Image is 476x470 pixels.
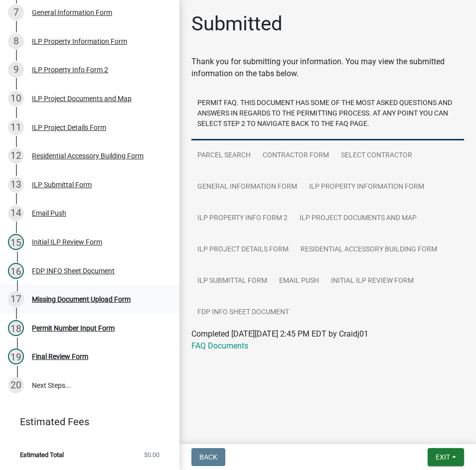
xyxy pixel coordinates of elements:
div: 18 [8,320,24,336]
div: Initial ILP Review Form [32,238,102,245]
a: FAQ Documents [191,341,248,351]
a: Permit FAQ. This document has some of the most asked questions and answers in regards to the perm... [191,88,464,140]
div: 20 [8,377,24,393]
div: General Information Form [32,9,112,16]
a: General Information Form [191,171,303,203]
div: ILP Property Info Form 2 [32,66,108,73]
span: Completed [DATE][DATE] 2:45 PM EDT by Craidj01 [191,329,368,339]
div: Missing Document Upload Form [32,296,131,303]
a: Estimated Fees [8,412,163,432]
a: ILP Project Details Form [191,234,295,266]
div: 17 [8,291,24,307]
div: 15 [8,234,24,250]
div: 12 [8,148,24,164]
div: 11 [8,119,24,135]
button: Exit [428,448,464,466]
div: 7 [8,4,24,20]
div: 8 [8,33,24,49]
div: ILP Submittal Form [32,181,92,188]
div: 14 [8,205,24,221]
span: Estimated Total [20,452,64,458]
div: Permit Number Input Form [32,325,115,332]
div: ILP Property Information Form [32,38,127,45]
a: FDP INFO Sheet Document [191,297,295,329]
a: ILP Submittal Form [191,265,273,297]
span: Exit [436,453,450,461]
a: Email Push [273,265,325,297]
div: 9 [8,62,24,78]
div: Email Push [32,210,66,217]
span: $0.00 [144,452,159,458]
div: ILP Project Details Form [32,124,106,131]
div: 13 [8,177,24,193]
div: 16 [8,263,24,279]
a: ILP Property Info Form 2 [191,203,294,235]
h1: Submitted [191,12,283,36]
a: ILP Property Information Form [303,171,430,203]
div: FDP INFO Sheet Document [32,267,115,274]
a: Select contractor [335,140,418,172]
div: Residential Accessory Building Form [32,152,144,159]
span: Back [199,453,217,461]
a: ILP Project Documents and Map [294,203,423,235]
a: Parcel search [191,140,257,172]
button: Back [191,448,225,466]
a: Contractor Form [257,140,335,172]
div: 10 [8,91,24,107]
a: Residential Accessory Building Form [295,234,443,266]
a: Initial ILP Review Form [325,265,420,297]
div: ILP Project Documents and Map [32,95,132,102]
div: Final Review Form [32,353,88,360]
div: Thank you for submitting your information. You may view the submitted information on the tabs below. [191,56,464,80]
div: 19 [8,349,24,364]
